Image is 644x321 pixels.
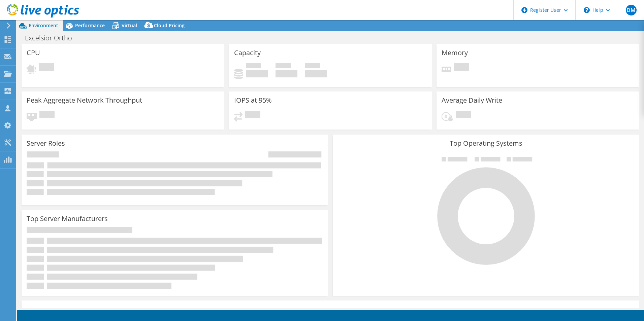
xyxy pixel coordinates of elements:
[39,111,55,120] span: Pending
[305,70,327,77] h4: 0 GiB
[27,49,40,57] h3: CPU
[22,34,83,42] h1: Excelsior Ortho
[456,111,471,120] span: Pending
[246,70,268,77] h4: 0 GiB
[27,215,108,222] h3: Top Server Manufacturers
[75,22,105,29] span: Performance
[338,140,634,147] h3: Top Operating Systems
[27,97,142,104] h3: Peak Aggregate Network Throughput
[234,97,272,104] h3: IOPS at 95%
[27,140,65,147] h3: Server Roles
[39,63,54,72] span: Pending
[584,7,590,13] svg: \n
[442,49,468,57] h3: Memory
[442,97,502,104] h3: Average Daily Write
[154,22,185,29] span: Cloud Pricing
[29,22,58,29] span: Environment
[626,5,637,15] span: DM
[276,63,291,70] span: Free
[245,111,260,120] span: Pending
[276,70,297,77] h4: 0 GiB
[234,49,261,57] h3: Capacity
[122,22,137,29] span: Virtual
[454,63,469,72] span: Pending
[305,63,320,70] span: Total
[246,63,261,70] span: Used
